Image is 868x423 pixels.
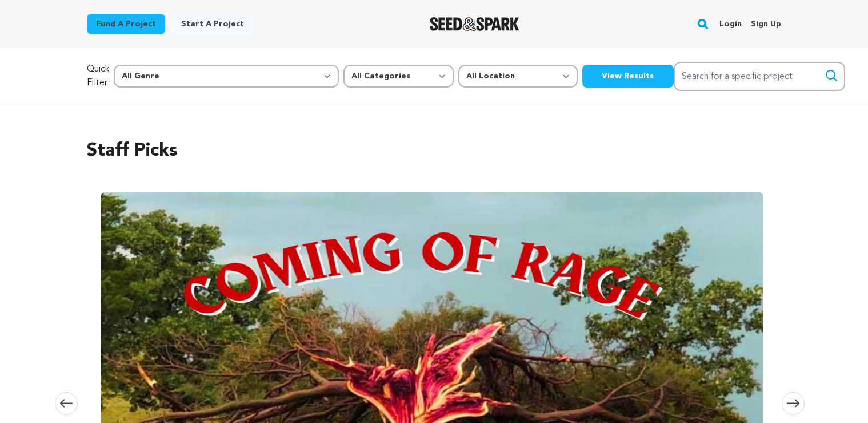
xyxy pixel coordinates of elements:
[87,14,165,34] a: Fund a project
[87,62,109,90] p: Quick Filter
[582,65,674,88] button: View Results
[751,15,781,33] a: Sign up
[719,15,742,33] a: Login
[87,137,782,165] h2: Staff Picks
[430,17,519,31] a: Seed&Spark Homepage
[172,14,253,34] a: Start a project
[430,17,519,31] img: Seed&Spark Logo Dark Mode
[674,62,845,91] input: Search for a specific project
